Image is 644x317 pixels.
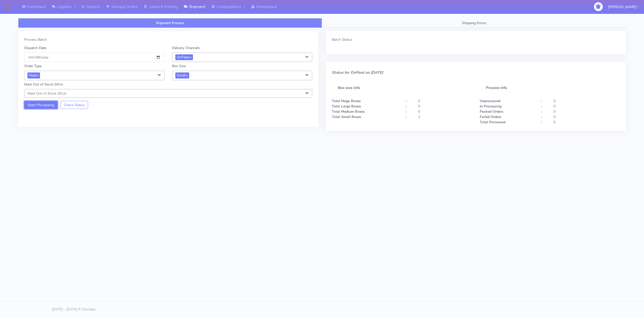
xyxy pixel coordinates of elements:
strong: Total Medium Boxes [332,109,365,114]
strong: Total Processed [480,120,505,125]
button: Check Status [61,101,88,109]
span: Mark Out of Stock SKUs [27,91,66,96]
a: x [185,72,188,78]
div: 0 [550,104,624,109]
a: x [189,54,191,60]
label: Dispatch Date [24,45,46,51]
strong: : [406,104,407,109]
label: Box Size [172,63,186,69]
div: 0 [414,109,476,114]
div: 0 [550,98,624,104]
span: OnFleet [175,54,193,60]
strong: Unprocessed [480,99,500,103]
strong: : [541,99,542,103]
strong: : [541,104,542,109]
strong: : [541,120,542,125]
div: Process Batch [24,37,312,42]
strong: : [541,114,542,119]
div: 0 [550,114,624,120]
div: 0 [550,109,624,114]
strong: Packed Orders [480,109,503,114]
h5: Process info [480,80,620,96]
a: x [36,72,38,78]
label: Mark Out of Stock SKUs [24,82,63,87]
strong: : [406,114,407,119]
div: 0 [414,104,476,109]
strong: Total Small Boxes [332,114,361,119]
div: 1 [414,114,476,120]
strong: In Processing [480,104,501,109]
div: 0 [550,120,624,125]
i: Status for OnFleet on [DATE] [332,70,383,75]
strong: : [406,109,407,114]
strong: Total Mega Boxes [332,99,361,103]
h5: Box size info [332,80,472,96]
strong: Total Large Boxes [332,104,361,109]
span: Small [175,72,189,78]
strong: : [406,99,407,103]
strong: Failed Orders [480,114,501,119]
label: Delivery Channels [172,45,200,51]
button: Start Processing [24,101,58,109]
span: Shipment Process [156,21,184,25]
span: Meal [27,72,40,78]
label: Order Type [24,63,42,69]
button: [PERSON_NAME] [604,2,642,12]
div: 0 [414,98,476,104]
strong: : [541,109,542,114]
span: Shipping Errors [462,21,486,25]
div: Batch Status [332,37,620,42]
ul: Tabs [18,18,626,28]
